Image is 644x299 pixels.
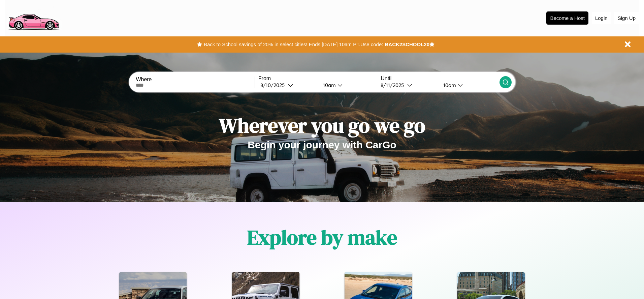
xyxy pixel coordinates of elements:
button: 10am [438,82,499,89]
button: Login [592,12,611,24]
label: Until [381,76,499,82]
label: Where [136,77,254,83]
button: 8/10/2025 [258,82,318,89]
img: logo [5,3,62,32]
button: Become a Host [546,11,588,25]
div: 10am [320,82,337,88]
button: Back to School savings of 20% in select cities! Ends [DATE] 10am PT.Use code: [202,40,385,49]
div: 8 / 10 / 2025 [260,82,288,88]
div: 10am [440,82,458,88]
label: From [258,76,377,82]
button: Sign Up [614,12,639,24]
button: 10am [318,82,377,89]
div: 8 / 11 / 2025 [381,82,407,88]
h1: Explore by make [247,223,397,251]
b: BACK2SCHOOL20 [385,41,429,47]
